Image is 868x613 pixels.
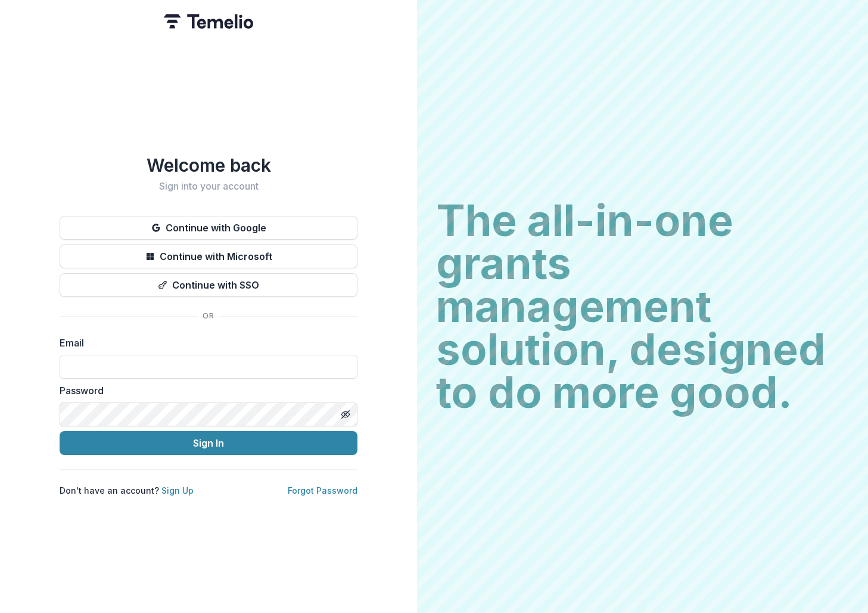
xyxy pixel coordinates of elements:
button: Sign In [60,431,357,455]
button: Continue with Microsoft [60,244,357,268]
button: Continue with Google [60,216,357,240]
h2: Sign into your account [60,181,357,192]
a: Forgot Password [288,485,357,496]
h1: Welcome back [60,154,357,176]
label: Password [60,383,350,398]
button: Continue with SSO [60,273,357,297]
button: Toggle password visibility [336,405,355,424]
img: Temelio [164,14,253,29]
label: Email [60,336,350,350]
p: Don't have an account? [60,484,194,497]
a: Sign Up [161,485,194,496]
